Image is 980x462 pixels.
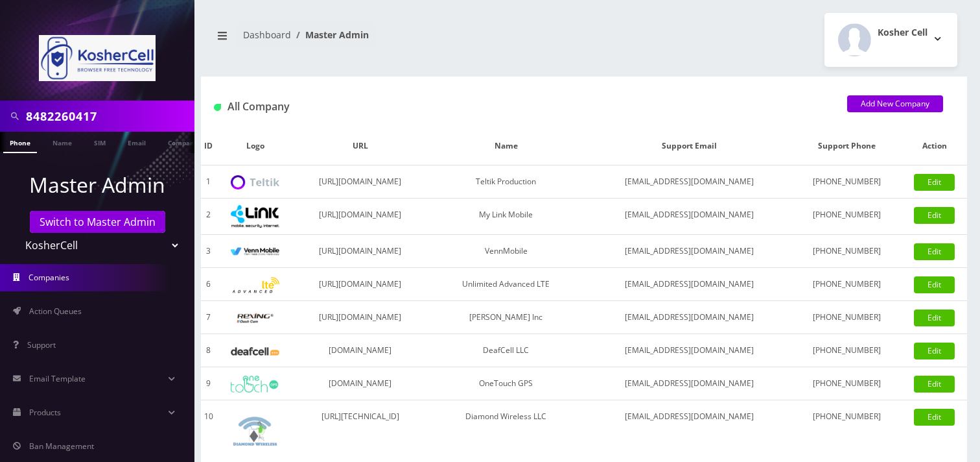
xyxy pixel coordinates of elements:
[243,29,291,41] a: Dashboard
[914,243,955,260] a: Edit
[121,132,152,152] a: Email
[231,312,279,324] img: Rexing Inc
[214,104,221,111] img: All Company
[201,165,216,199] td: 1
[914,310,955,326] a: Edit
[294,127,426,165] th: URL
[161,132,205,152] a: Company
[46,132,78,152] a: Name
[914,376,955,393] a: Edit
[426,367,586,400] td: OneTouch GPS
[426,199,586,235] td: My Link Mobile
[30,211,165,233] a: Switch to Master Admin
[29,306,82,317] span: Action Queues
[231,277,279,293] img: Unlimited Advanced LTE
[201,235,216,268] td: 3
[294,367,426,400] td: [DOMAIN_NAME]
[294,235,426,268] td: [URL][DOMAIN_NAME]
[26,104,191,128] input: Search in Company
[201,199,216,235] td: 2
[29,272,69,283] span: Companies
[793,268,902,301] td: [PHONE_NUMBER]
[231,407,279,456] img: Diamond Wireless LLC
[211,21,574,58] nav: breadcrumb
[426,334,586,367] td: DeafCell LLC
[294,199,426,235] td: [URL][DOMAIN_NAME]
[87,132,112,152] a: SIM
[231,205,279,228] img: My Link Mobile
[201,301,216,334] td: 7
[914,276,955,293] a: Edit
[231,347,279,356] img: DeafCell LLC
[294,268,426,301] td: [URL][DOMAIN_NAME]
[586,127,793,165] th: Support Email
[793,334,902,367] td: [PHONE_NUMBER]
[586,334,793,367] td: [EMAIL_ADDRESS][DOMAIN_NAME]
[426,268,586,301] td: Unlimited Advanced LTE
[29,373,86,384] span: Email Template
[231,247,279,256] img: VennMobile
[793,199,902,235] td: [PHONE_NUMBER]
[586,301,793,334] td: [EMAIL_ADDRESS][DOMAIN_NAME]
[586,199,793,235] td: [EMAIL_ADDRESS][DOMAIN_NAME]
[793,165,902,199] td: [PHONE_NUMBER]
[294,301,426,334] td: [URL][DOMAIN_NAME]
[793,235,902,268] td: [PHONE_NUMBER]
[201,367,216,400] td: 9
[214,101,828,113] h1: All Company
[3,132,37,153] a: Phone
[231,376,279,393] img: OneTouch GPS
[586,367,793,400] td: [EMAIL_ADDRESS][DOMAIN_NAME]
[294,334,426,367] td: [DOMAIN_NAME]
[586,165,793,199] td: [EMAIL_ADDRESS][DOMAIN_NAME]
[878,27,927,38] h2: Kosher Cell
[586,268,793,301] td: [EMAIL_ADDRESS][DOMAIN_NAME]
[914,174,955,191] a: Edit
[201,334,216,367] td: 8
[231,175,279,190] img: Teltik Production
[847,95,943,112] a: Add New Company
[291,28,369,42] li: Master Admin
[29,441,94,452] span: Ban Management
[426,235,586,268] td: VennMobile
[39,35,156,81] img: KosherCell
[824,13,957,67] button: Kosher Cell
[902,127,967,165] th: Action
[586,235,793,268] td: [EMAIL_ADDRESS][DOMAIN_NAME]
[201,268,216,301] td: 6
[29,407,61,418] span: Products
[426,127,586,165] th: Name
[793,367,902,400] td: [PHONE_NUMBER]
[914,409,955,426] a: Edit
[914,207,955,224] a: Edit
[201,127,216,165] th: ID
[294,165,426,199] td: [URL][DOMAIN_NAME]
[216,127,294,165] th: Logo
[793,127,902,165] th: Support Phone
[793,301,902,334] td: [PHONE_NUMBER]
[426,165,586,199] td: Teltik Production
[27,339,56,350] span: Support
[426,301,586,334] td: [PERSON_NAME] Inc
[914,343,955,359] a: Edit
